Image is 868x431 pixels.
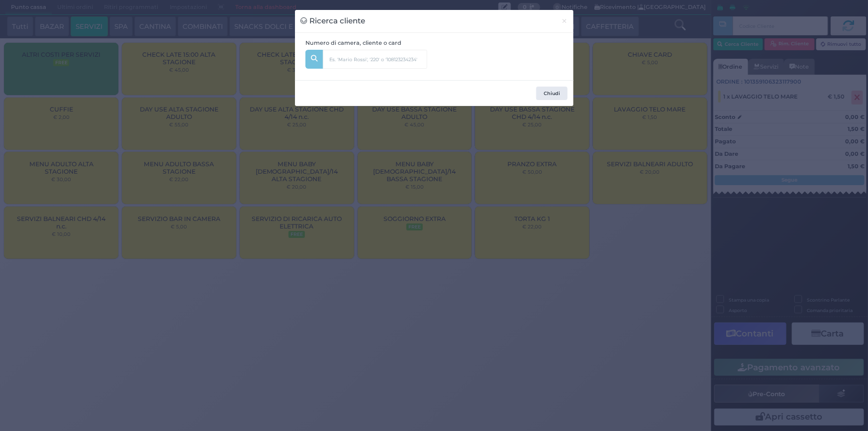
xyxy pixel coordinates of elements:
label: Numero di camera, cliente o card [305,39,401,47]
h3: Ricerca cliente [300,15,366,27]
span: × [561,15,568,26]
button: Chiudi [556,10,573,32]
button: Chiudi [536,87,568,101]
input: Es. 'Mario Rossi', '220' o '108123234234' [323,50,427,69]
